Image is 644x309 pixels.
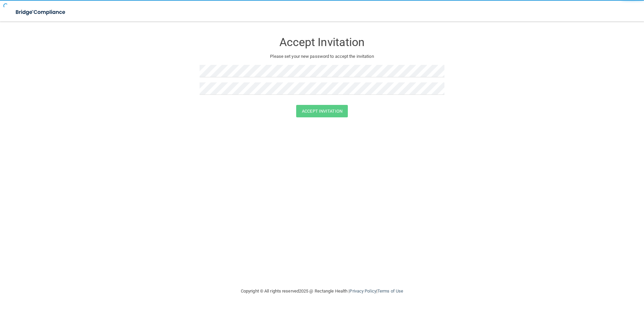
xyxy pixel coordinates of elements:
p: Please set your new password to accept the invitation [205,52,439,61]
h3: Accept Invitation [200,36,444,48]
a: Terms of Use [377,288,403,294]
img: bridge_compliance_login_screen.278c3ca4.svg [10,5,72,19]
div: Copyright © All rights reserved 2025 @ Rectangle Health | | [200,280,444,302]
a: Privacy Policy [350,288,376,294]
button: Accept Invitation [296,105,348,117]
